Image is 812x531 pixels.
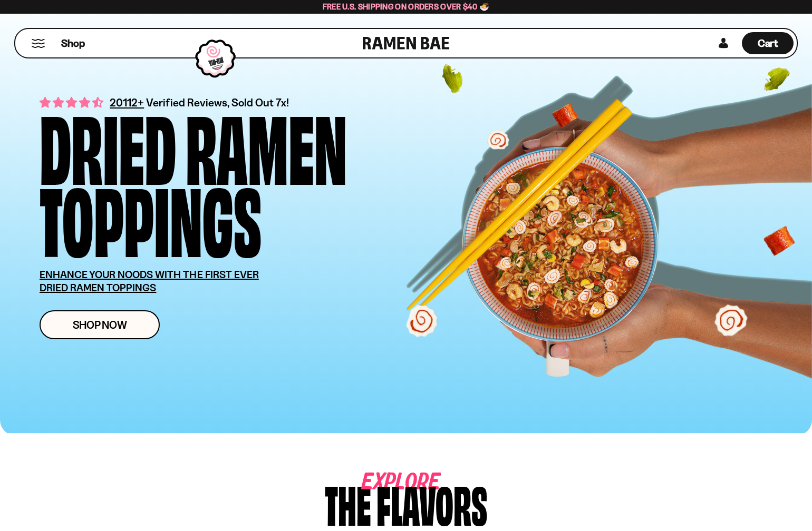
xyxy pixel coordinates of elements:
[186,108,347,180] div: Ramen
[325,478,371,528] div: The
[40,310,160,339] a: Shop Now
[31,39,45,48] button: Mobile Menu Trigger
[758,37,778,50] span: Cart
[742,29,794,57] a: Cart
[73,319,127,330] span: Shop Now
[40,108,176,180] div: Dried
[61,36,85,51] span: Shop
[323,2,490,12] span: Free U.S. Shipping on Orders over $40 🍜
[40,180,262,252] div: Toppings
[376,478,487,528] div: flavors
[362,478,408,488] span: Explore
[61,32,85,54] a: Shop
[40,268,259,294] u: ENHANCE YOUR NOODS WITH THE FIRST EVER DRIED RAMEN TOPPINGS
